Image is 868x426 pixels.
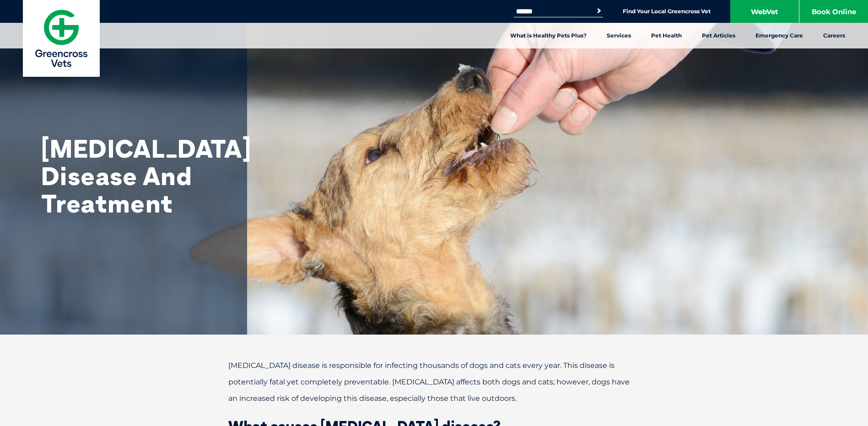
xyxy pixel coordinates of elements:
[813,23,855,48] a: Careers
[594,6,604,16] button: Search
[597,23,641,48] a: Services
[692,23,745,48] a: Pet Articles
[41,135,224,217] h1: [MEDICAL_DATA] Disease And Treatment
[228,361,630,403] span: [MEDICAL_DATA] disease is responsible for infecting thousands of dogs and cats every year. This d...
[745,23,813,48] a: Emergency Care
[500,23,597,48] a: What is Healthy Pets Plus?
[641,23,692,48] a: Pet Health
[623,8,711,15] a: Find Your Local Greencross Vet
